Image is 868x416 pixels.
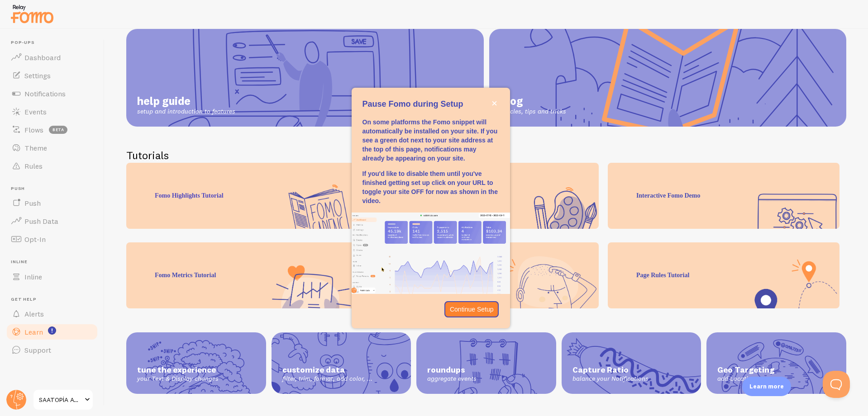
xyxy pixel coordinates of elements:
[33,389,94,411] a: SAATOPİA AVM
[11,186,99,192] span: Push
[5,121,99,139] a: Flows beta
[24,53,61,62] span: Dashboard
[24,217,58,226] span: Push Data
[572,375,691,383] span: balance your Notifications
[137,94,235,108] span: help guide
[137,375,255,383] span: your Text & Display changes
[137,365,255,375] span: tune the experience
[608,163,839,229] div: Interactive Fomo Demo
[717,365,835,375] span: Geo Targeting
[5,85,99,103] a: Notifications
[500,94,566,108] span: blog
[749,382,784,391] p: Learn more
[5,323,99,341] a: Learn
[5,230,99,248] a: Opt-In
[10,2,55,25] img: fomo-relay-logo-orange.svg
[5,194,99,212] a: Push
[11,297,99,303] span: Get Help
[572,365,691,375] span: Capture Ratio
[362,169,499,205] p: If you'd like to disable them until you've finished getting set up click on your URL to toggle yo...
[427,375,545,383] span: aggregate events
[5,157,99,175] a: Rules
[24,143,47,152] span: Theme
[24,71,51,80] span: Settings
[500,108,566,116] span: articles, tips and tricks
[352,88,510,328] div: Pause Fomo during Setup
[5,139,99,157] a: Theme
[5,341,99,359] a: Support
[362,99,499,110] p: Pause Fomo during Setup
[5,66,99,85] a: Settings
[742,377,791,396] div: Learn more
[5,212,99,230] a: Push Data
[126,148,846,162] h2: Tutorials
[444,301,499,317] button: Continue Setup
[24,309,44,318] span: Alerts
[24,89,66,98] span: Notifications
[49,126,67,134] span: beta
[24,107,47,116] span: Events
[48,326,56,335] svg: <p>Watch New Feature Tutorials!</p>
[24,125,43,134] span: Flows
[11,40,99,46] span: Pop-ups
[717,375,835,383] span: add Location to Events
[489,29,847,127] a: blog articles, tips and tricks
[608,242,839,308] div: Page Rules Tutorial
[24,272,42,281] span: Inline
[137,108,235,116] span: setup and introduction to features
[24,199,41,208] span: Push
[5,268,99,286] a: Inline
[282,365,401,375] span: customize data
[5,305,99,323] a: Alerts
[450,305,494,314] p: Continue Setup
[24,161,43,170] span: Rules
[362,118,499,163] p: On some platforms the Fomo snippet will automatically be installed on your site. If you see a gre...
[11,259,99,265] span: Inline
[282,375,401,383] span: filter, trim, format, add color, ...
[24,235,46,244] span: Opt-In
[427,365,545,375] span: roundups
[126,163,358,229] div: Fomo Highlights Tutorial
[24,327,43,336] span: Learn
[823,371,850,398] iframe: Help Scout Beacon - Open
[5,48,99,66] a: Dashboard
[490,99,499,108] button: close,
[39,394,82,405] span: SAATOPİA AVM
[126,29,484,127] a: help guide setup and introduction to features
[126,242,358,308] div: Fomo Metrics Tutorial
[24,345,51,355] span: Support
[5,103,99,121] a: Events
